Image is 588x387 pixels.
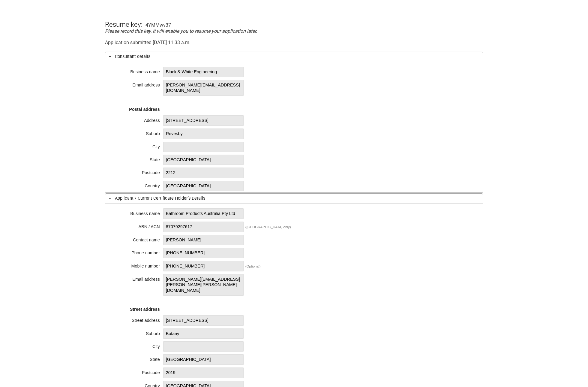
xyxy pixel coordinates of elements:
[163,315,244,326] span: [STREET_ADDRESS]
[115,81,160,87] div: Email address
[163,128,244,139] span: Revesby
[115,262,160,268] div: Mobile number
[163,261,244,271] span: [PHONE_NUMBER]
[105,10,142,28] h3: Resume key:
[115,355,160,361] div: State
[115,129,160,135] div: Suburb
[115,236,160,242] div: Contact name
[163,367,244,378] span: 2019
[245,265,261,268] div: (Optional)
[163,208,244,219] span: Bathroom Products Australia Pty Ltd
[105,28,257,34] em: Please record this key, it will enable you to resume your application later.
[163,115,244,126] span: [STREET_ADDRESS]
[163,67,244,77] span: Black & White Engineering
[115,275,160,281] div: Email address
[163,274,244,296] span: [PERSON_NAME][EMAIL_ADDRESS][PERSON_NAME][PERSON_NAME][DOMAIN_NAME]
[163,222,244,232] span: 87079297617
[163,181,244,191] span: [GEOGRAPHIC_DATA]
[105,52,483,62] h3: Consultant details
[245,225,291,229] div: ([GEOGRAPHIC_DATA] only)
[163,328,244,339] span: Botany
[115,68,160,74] div: Business name
[115,368,160,374] div: Postcode
[115,182,160,188] div: Country
[115,222,160,228] div: ABN / ACN
[115,342,160,348] div: City
[130,307,160,312] strong: Street address
[163,235,244,245] span: [PERSON_NAME]
[163,155,244,165] span: [GEOGRAPHIC_DATA]
[105,193,483,204] h3: Applicant / Current Certificate Holder’s Details
[163,354,244,365] span: [GEOGRAPHIC_DATA]
[163,80,244,96] span: [PERSON_NAME][EMAIL_ADDRESS][DOMAIN_NAME]
[115,249,160,255] div: Phone number
[115,316,160,322] div: Street address
[115,209,160,215] div: Business name
[145,22,171,28] div: 4YMMwv37
[115,143,160,149] div: City
[115,168,160,174] div: Postcode
[163,248,244,258] span: [PHONE_NUMBER]
[105,40,483,45] div: Application submitted [DATE] 11:33 a.m.
[115,116,160,122] div: Address
[115,329,160,335] div: Suburb
[115,156,160,162] div: State
[163,168,244,178] span: 2212
[129,107,160,112] strong: Postal address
